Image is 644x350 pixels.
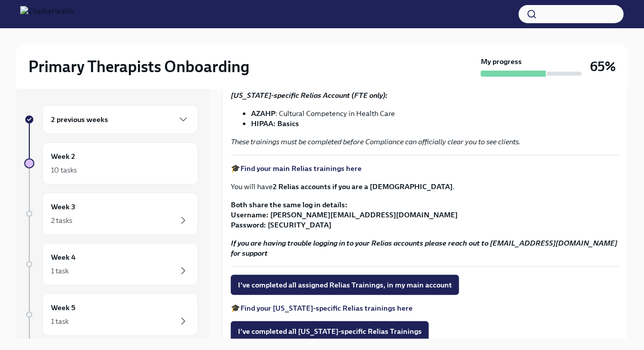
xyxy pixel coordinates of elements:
div: 10 tasks [51,165,77,175]
div: 2 tasks [51,215,72,225]
h6: Week 4 [51,252,76,263]
strong: My progress [481,56,522,67]
h6: 2 previous weeks [51,114,108,125]
a: Week 51 task [24,294,198,336]
p: 🎓 [231,163,619,173]
strong: AZAHP [251,109,275,118]
span: I've completed all assigned Relias Trainings, in my main account [238,280,452,290]
li: : Cultural Competency in Health Care [251,108,619,119]
div: 1 task [51,266,69,276]
a: Find your main Relias trainings here [240,164,362,173]
h6: Week 5 [51,302,75,313]
h3: 65% [590,57,616,76]
strong: If you are having trouble logging in to your Relias accounts please reach out to [EMAIL_ADDRESS][... [231,239,617,258]
span: I've completed all [US_STATE]-specific Relias Trainings [238,326,422,336]
a: Week 41 task [24,243,198,285]
p: 🎓 [231,303,619,313]
h6: Week 2 [51,151,75,162]
div: 1 task [51,316,69,326]
strong: HIPAA: Basics [251,119,299,128]
img: CharlieHealth [20,6,74,22]
strong: [US_STATE]-specific Relias Account (FTE only): [231,91,387,100]
button: I've completed all assigned Relias Trainings, in my main account [231,275,459,295]
a: Week 210 tasks [24,142,198,185]
h6: Week 3 [51,201,75,212]
div: 2 previous weeks [42,105,198,134]
em: These trainings must be completed before Compliance can officially clear you to see clients. [231,137,520,146]
a: Week 32 tasks [24,193,198,235]
strong: 2 Relias accounts if you are a [DEMOGRAPHIC_DATA] [273,182,453,191]
a: Find your [US_STATE]-specific Relias trainings here [240,304,413,313]
p: You will have . [231,182,619,192]
h2: Primary Therapists Onboarding [28,56,250,77]
button: I've completed all [US_STATE]-specific Relias Trainings [231,321,429,341]
strong: Both share the same log in details: Username: [PERSON_NAME][EMAIL_ADDRESS][DOMAIN_NAME] Password:... [231,200,458,229]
